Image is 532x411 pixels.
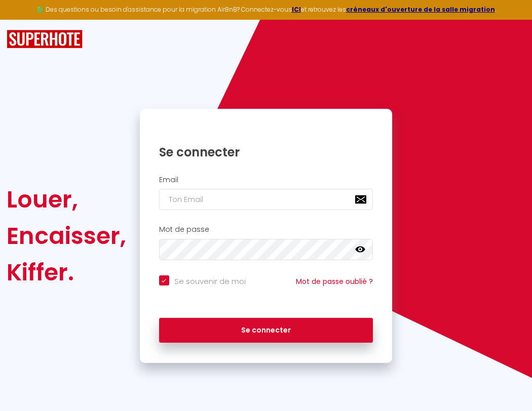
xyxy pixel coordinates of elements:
[159,144,373,160] h1: Se connecter
[292,5,301,14] a: ICI
[159,318,373,343] button: Se connecter
[159,189,373,210] input: Ton Email
[7,30,83,49] img: SuperHote logo
[7,254,126,291] div: Kiffer.
[159,225,373,234] h2: Mot de passe
[296,276,373,286] a: Mot de passe oublié ?
[159,176,373,184] h2: Email
[7,181,126,218] div: Louer,
[346,5,495,14] a: créneaux d'ouverture de la salle migration
[7,218,126,254] div: Encaisser,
